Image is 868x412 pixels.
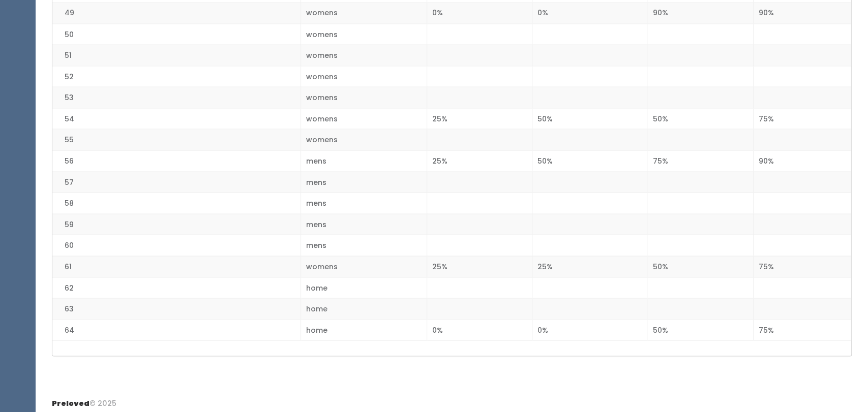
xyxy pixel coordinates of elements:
td: 50% [532,108,647,129]
td: 58 [52,193,301,214]
td: 25% [427,108,532,129]
td: womens [301,3,427,24]
td: 62 [52,277,301,298]
td: 90% [647,3,754,24]
td: 59 [52,213,301,235]
td: 56 [52,150,301,172]
td: 50% [647,256,754,277]
td: 50% [647,319,754,340]
td: 54 [52,108,301,129]
td: 75% [754,108,851,129]
td: 25% [427,256,532,277]
td: 52 [52,66,301,87]
td: 50 [52,23,301,45]
td: womens [301,129,427,150]
td: 0% [427,319,532,340]
td: 50% [647,108,754,129]
td: womens [301,108,427,129]
td: 61 [52,256,301,277]
td: home [301,277,427,298]
td: 25% [427,150,532,172]
td: womens [301,66,427,87]
td: 75% [754,256,851,277]
td: womens [301,23,427,45]
td: home [301,298,427,320]
td: 64 [52,319,301,340]
td: 0% [427,3,532,24]
td: home [301,319,427,340]
td: mens [301,213,427,235]
div: © 2025 [52,390,116,408]
td: mens [301,193,427,214]
td: mens [301,171,427,193]
td: 90% [754,3,851,24]
td: 90% [754,150,851,172]
td: 55 [52,129,301,150]
td: 51 [52,45,301,66]
td: 25% [532,256,647,277]
td: womens [301,256,427,277]
td: womens [301,87,427,108]
td: 60 [52,235,301,256]
td: 63 [52,298,301,320]
td: 0% [532,319,647,340]
td: 75% [754,319,851,340]
td: 53 [52,87,301,108]
td: 50% [532,150,647,172]
td: mens [301,150,427,172]
td: 0% [532,3,647,24]
td: 49 [52,3,301,24]
td: mens [301,235,427,256]
span: Preloved [52,398,89,408]
td: 57 [52,171,301,193]
td: 75% [647,150,754,172]
td: womens [301,45,427,66]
